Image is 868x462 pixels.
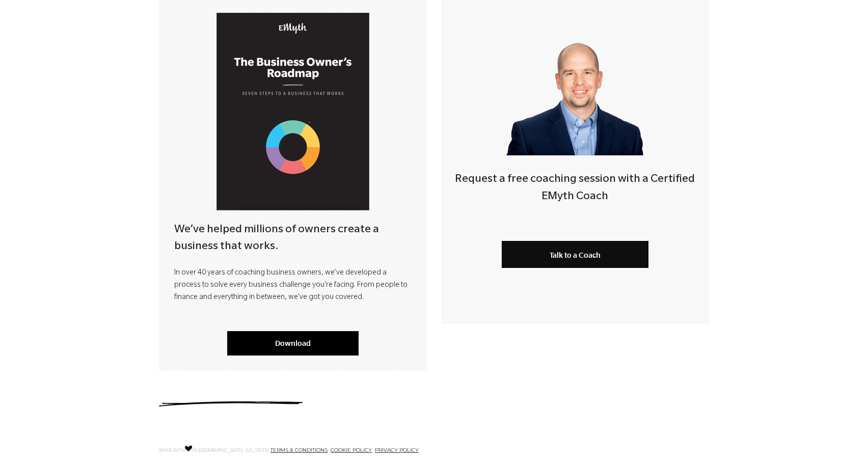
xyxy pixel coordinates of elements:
a: Talk to a Coach [502,241,648,268]
span: MADE WITH [159,448,185,453]
a: COOKIE POLICY [331,447,372,453]
img: Love [185,445,192,452]
a: Download [227,331,359,356]
h4: We’ve helped millions of owners create a business that works. [174,222,412,256]
h4: Request a free coaching session with a Certified EMyth Coach [441,172,709,206]
img: Business Owners Roadmap Cover [216,13,369,210]
p: In over 40 years of coaching business owners, we’ve developed a process to solve every business c... [174,267,412,304]
span: IN [GEOGRAPHIC_DATA], [US_STATE]. [192,448,270,453]
span: Talk to a Coach [550,251,601,259]
a: PRIVACY POLICY [375,447,419,453]
img: Smart-business-coach.png [502,23,648,155]
a: TERMS & CONDITIONS [270,447,328,453]
iframe: Chat Widget [817,413,868,462]
img: underline.svg [159,401,303,406]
